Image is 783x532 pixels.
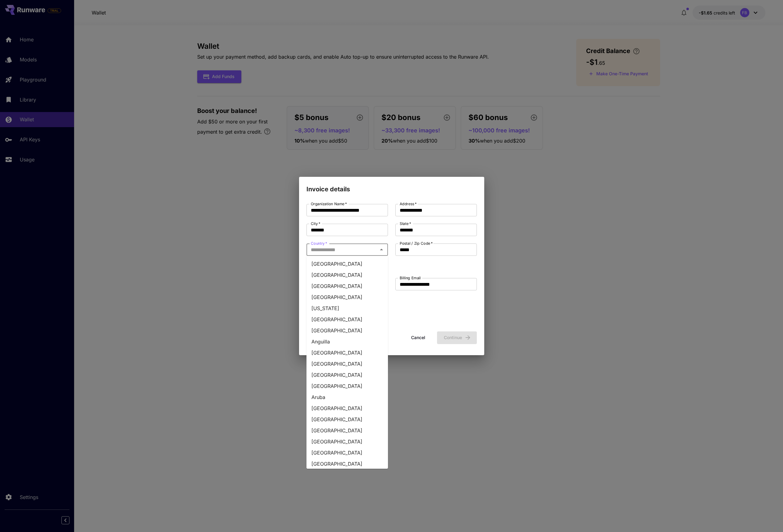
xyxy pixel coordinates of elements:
[306,336,388,347] li: Anguilla
[306,458,388,469] li: [GEOGRAPHIC_DATA]
[311,221,320,226] label: City
[311,241,327,246] label: Country
[306,325,388,336] li: [GEOGRAPHIC_DATA]
[377,245,386,254] button: Close
[306,303,388,314] li: [US_STATE]
[306,314,388,325] li: [GEOGRAPHIC_DATA]
[306,425,388,436] li: [GEOGRAPHIC_DATA]
[400,275,421,281] label: Billing Email
[311,201,347,206] label: Organization Name
[306,392,388,403] li: Aruba
[299,177,484,194] h2: Invoice details
[306,369,388,380] li: [GEOGRAPHIC_DATA]
[306,258,388,269] li: [GEOGRAPHIC_DATA]
[400,201,417,206] label: Address
[306,358,388,369] li: [GEOGRAPHIC_DATA]
[306,281,388,292] li: [GEOGRAPHIC_DATA]
[306,269,388,281] li: [GEOGRAPHIC_DATA]
[306,403,388,414] li: [GEOGRAPHIC_DATA]
[306,414,388,425] li: [GEOGRAPHIC_DATA]
[306,380,388,392] li: [GEOGRAPHIC_DATA]
[306,347,388,358] li: [GEOGRAPHIC_DATA]
[400,241,433,246] label: Postal / Zip Code
[404,331,432,344] button: Cancel
[306,436,388,447] li: [GEOGRAPHIC_DATA]
[306,292,388,303] li: [GEOGRAPHIC_DATA]
[400,221,411,226] label: State
[306,447,388,458] li: [GEOGRAPHIC_DATA]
